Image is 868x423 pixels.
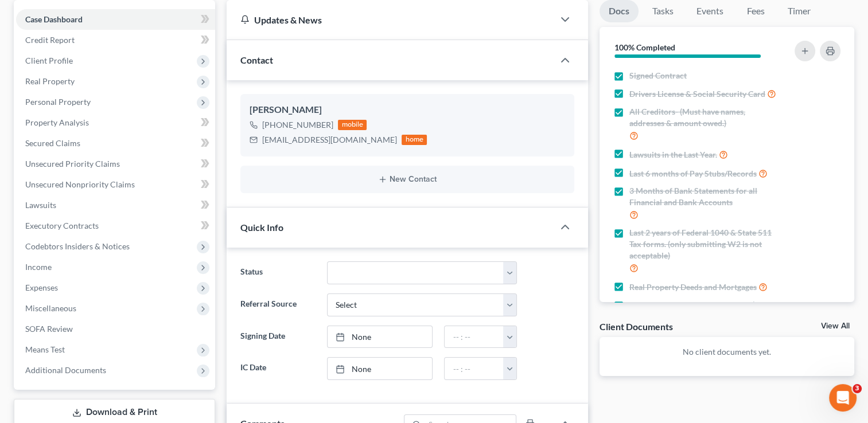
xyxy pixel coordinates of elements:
span: Case Dashboard [25,14,83,24]
a: Property Analysis [16,112,215,133]
span: SOFA Review [25,324,73,334]
iframe: Intercom live chat [829,384,857,412]
a: Executory Contracts [16,216,215,236]
span: Certificates of Title for all vehicles (Cars, Boats, RVs, ATVs, Ect...) If its in your name, we n... [629,299,781,334]
span: Contact [240,54,273,65]
span: Unsecured Nonpriority Claims [25,179,135,189]
div: [PHONE_NUMBER] [262,119,333,131]
a: Unsecured Priority Claims [16,154,215,174]
p: No client documents yet. [609,346,845,358]
span: Credit Report [25,35,75,45]
label: IC Date [235,357,321,380]
a: Secured Claims [16,133,215,154]
span: 3 [853,384,862,393]
span: Unsecured Priority Claims [25,159,120,169]
span: Lawsuits [25,200,56,210]
a: Lawsuits [16,195,215,216]
div: Client Documents [600,320,673,332]
div: Updates & News [240,14,540,26]
div: [PERSON_NAME] [250,103,565,117]
div: home [402,135,427,145]
span: All Creditors- (Must have names, addresses & amount owed.) [629,106,781,129]
span: Codebtors Insiders & Notices [25,241,130,251]
span: Signed Contract [629,70,687,81]
label: Referral Source [235,293,321,316]
a: SOFA Review [16,319,215,339]
a: Credit Report [16,30,215,50]
span: 3 Months of Bank Statements for all Financial and Bank Accounts [629,185,781,208]
span: Real Property [25,76,75,86]
span: Additional Documents [25,365,106,375]
span: Personal Property [25,97,91,107]
span: Secured Claims [25,138,80,148]
span: Executory Contracts [25,221,99,230]
strong: 100% Completed [614,42,675,52]
div: mobile [338,120,367,130]
span: Property Analysis [25,117,89,127]
label: Status [235,261,321,284]
span: Last 2 years of Federal 1040 & State 511 Tax forms. (only submitting W2 is not acceptable) [629,227,781,261]
a: None [328,358,433,379]
a: Case Dashboard [16,9,215,30]
span: Last 6 months of Pay Stubs/Records [629,168,757,179]
button: New Contact [250,175,565,184]
span: Drivers License & Social Security Card [629,88,765,100]
a: View All [821,322,850,330]
span: Client Profile [25,56,73,65]
a: Unsecured Nonpriority Claims [16,174,215,195]
div: [EMAIL_ADDRESS][DOMAIN_NAME] [262,134,397,146]
span: Miscellaneous [25,303,76,313]
label: Signing Date [235,326,321,348]
span: Quick Info [240,222,283,233]
span: Lawsuits in the Last Year. [629,149,717,160]
span: Means Test [25,344,65,354]
input: -- : -- [445,358,504,379]
span: Expenses [25,283,58,292]
span: Real Property Deeds and Mortgages [629,281,757,293]
span: Income [25,262,52,272]
input: -- : -- [445,326,504,348]
a: None [328,326,433,348]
